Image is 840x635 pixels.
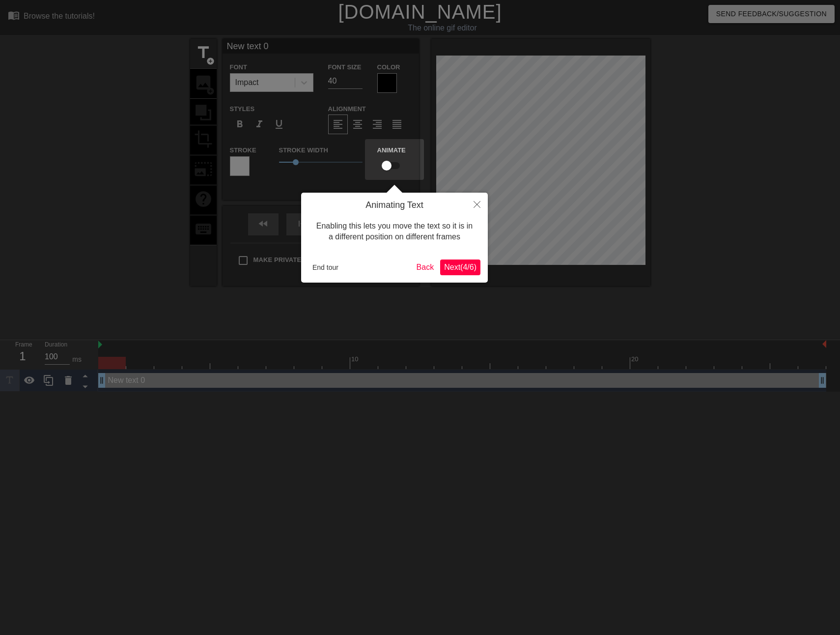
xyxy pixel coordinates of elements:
[413,260,438,275] button: Back
[444,263,476,271] span: Next ( 4 / 6 )
[440,260,480,275] button: Next
[466,193,488,215] button: Close
[308,200,480,211] h4: Animating Text
[308,211,480,253] div: Enabling this lets you move the text so it is in a different position on different frames
[308,260,342,275] button: End tour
